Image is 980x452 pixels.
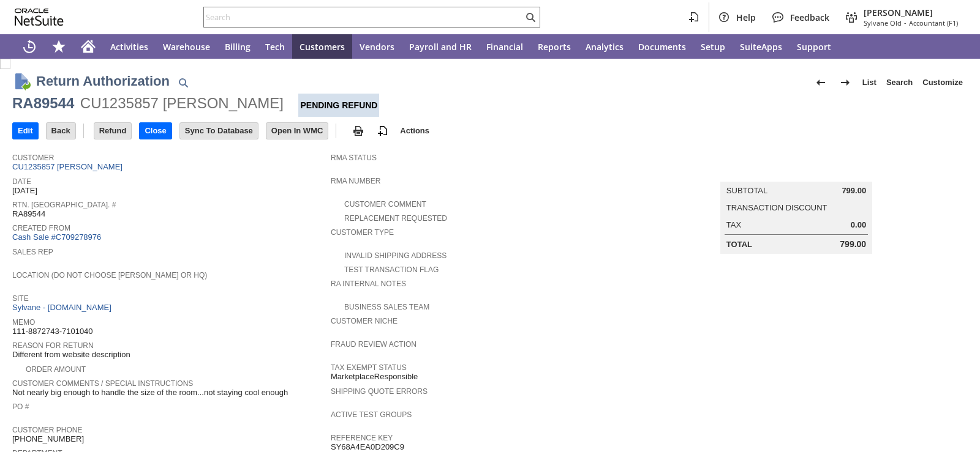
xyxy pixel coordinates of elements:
[12,327,93,336] span: 111-8872743-7101040
[163,41,210,53] span: Warehouse
[726,186,767,195] a: Subtotal
[12,379,193,388] a: Customer Comments / Special Instructions
[344,251,447,260] a: Invalid Shipping Address
[538,41,571,53] span: Reports
[864,7,958,18] span: [PERSON_NAME]
[331,434,393,442] a: Reference Key
[292,34,352,59] a: Customers
[298,94,379,117] div: Pending Refund
[331,317,398,325] a: Customer Niche
[631,34,693,59] a: Documents
[36,71,170,91] h1: Return Authorization
[395,126,434,135] a: Actions
[47,123,75,139] input: Back
[858,73,881,92] a: List
[864,18,902,28] span: Sylvane Old
[726,240,752,249] a: Total
[12,177,31,186] a: Date
[331,372,418,382] span: MarketplaceResponsible
[790,34,839,59] a: Support
[797,41,831,53] span: Support
[13,123,38,139] input: Edit
[51,39,66,54] svg: Shortcuts
[736,12,756,23] span: Help
[12,209,45,219] span: RA89544
[904,18,907,28] span: -
[12,294,29,303] a: Site
[733,34,790,59] a: SuiteApps
[344,303,429,311] a: Business Sales Team
[12,271,207,280] a: Location (Do Not Choose [PERSON_NAME] or HQ)
[720,162,872,182] caption: Summary
[851,220,866,230] span: 0.00
[344,265,439,274] a: Test Transaction Flag
[300,41,345,53] span: Customers
[693,34,733,59] a: Setup
[842,186,866,196] span: 799.00
[530,34,578,59] a: Reports
[12,350,130,360] span: Different from website description
[909,18,958,28] span: Accountant (F1)
[204,10,523,24] input: Search
[12,162,126,171] a: CU1235857 [PERSON_NAME]
[331,340,417,349] a: Fraud Review Action
[331,442,404,452] span: SY68A4EA0D209C9
[486,41,523,53] span: Financial
[740,41,782,53] span: SuiteApps
[217,34,258,59] a: Billing
[26,365,86,374] a: Order Amount
[80,94,284,113] div: CU1235857 [PERSON_NAME]
[523,10,538,24] svg: Search
[586,41,624,53] span: Analytics
[726,220,741,229] a: Tax
[578,34,631,59] a: Analytics
[402,34,479,59] a: Payroll and HR
[12,224,70,232] a: Created From
[225,41,251,53] span: Billing
[638,41,686,53] span: Documents
[331,410,412,419] a: Active Test Groups
[12,201,116,209] a: Rtn. [GEOGRAPHIC_DATA]. #
[12,186,37,196] span: [DATE]
[838,75,853,90] img: Next
[81,39,96,54] svg: Home
[409,41,472,53] span: Payroll and HR
[15,34,44,59] a: Recent Records
[344,214,447,223] a: Replacement Requested
[12,341,94,350] a: Reason For Return
[331,228,394,237] a: Customer Type
[375,124,390,138] img: add-record.svg
[266,123,328,139] input: Open In WMC
[176,75,190,90] img: Quick Find
[918,73,968,92] a: Customize
[103,34,156,59] a: Activities
[701,41,725,53] span: Setup
[12,232,101,242] a: Cash Sale #C709278976
[180,123,258,139] input: Sync To Database
[12,402,29,411] a: PO #
[331,154,377,162] a: RMA Status
[344,200,426,209] a: Customer Comment
[881,73,918,92] a: Search
[12,154,54,162] a: Customer
[94,123,132,139] input: Refund
[12,303,115,312] a: Sylvane - [DOMAIN_NAME]
[44,34,73,59] div: Shortcuts
[331,387,428,396] a: Shipping Quote Errors
[12,94,74,113] div: RA89544
[110,41,148,53] span: Activities
[12,248,53,256] a: Sales Rep
[360,41,394,53] span: Vendors
[15,9,64,26] svg: logo
[12,388,288,398] span: Not nearly big enough to handle the size of the room...not staying cool enough
[258,34,292,59] a: Tech
[840,239,866,250] span: 799.00
[813,75,828,90] img: Previous
[12,426,82,434] a: Customer Phone
[156,34,217,59] a: Warehouse
[265,41,285,53] span: Tech
[331,280,406,288] a: RA Internal Notes
[140,123,171,139] input: Close
[726,203,827,212] a: Transaction Discount
[22,39,37,54] svg: Recent Records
